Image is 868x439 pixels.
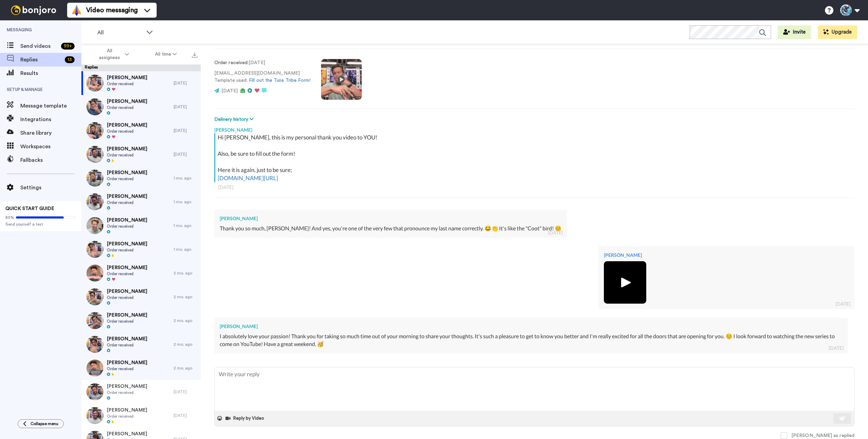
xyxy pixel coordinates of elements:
span: Order received [107,152,147,158]
button: Upgrade [818,25,857,39]
span: Order received [107,176,147,182]
div: 99 + [61,43,75,50]
span: Order received [107,366,147,371]
img: 6a9a39c9-6f46-4780-adc5-3521233e3964-thumb.jpg [86,170,103,187]
div: 2 mo. ago [174,318,197,323]
span: Order received [107,129,147,134]
span: [PERSON_NAME] [107,288,147,295]
div: 1 mo. ago [174,175,197,181]
span: [PERSON_NAME] [107,359,147,366]
a: [PERSON_NAME]Order received2 mo. ago [81,261,201,285]
button: Reply by Video [225,413,266,423]
button: Invite [778,25,811,39]
span: Collapse menu [31,421,58,426]
button: Delivery history [214,116,256,123]
span: Order received [107,200,147,205]
img: fa2ce335-c527-4f72-8864-809e811ab42f-thumb.jpg [86,75,103,92]
div: [DATE] [174,104,197,110]
div: [DATE] [829,345,844,351]
img: 061d60fc-0ccc-4399-9d41-d32f77509e4e-thumb.jpg [86,360,103,377]
span: [PERSON_NAME] [107,98,147,105]
a: [PERSON_NAME]Order received[DATE] [81,380,201,404]
span: [PERSON_NAME] [107,336,147,342]
a: Fill out the Tuna Tribe Form! [249,78,311,83]
span: Order received [107,224,147,229]
span: [PERSON_NAME] [107,74,147,81]
img: ic_play_thick.png [616,273,634,292]
img: a8ec085a-b4b2-4e64-b12a-1ccf66ff7ddf-thumb.jpg [604,261,646,304]
span: Results [20,69,81,77]
span: [PERSON_NAME] [107,217,147,224]
div: 1 mo. ago [174,247,197,252]
span: Order received [107,342,147,348]
span: Message template [20,102,81,110]
span: Order received [107,414,147,419]
img: bj-logo-header-white.svg [8,5,59,15]
span: Order received [107,295,147,300]
img: 1b70bed1-ae83-4710-a839-1da17895c510-thumb.jpg [86,407,103,424]
div: 2 mo. ago [174,270,197,276]
div: [DATE] [548,229,563,236]
div: [DATE] [174,389,197,395]
span: [PERSON_NAME] [107,383,147,390]
div: 2 mo. ago [174,365,197,371]
div: I absolutely love your passion! Thank you for taking so much time out of your morning to share yo... [220,332,842,348]
div: Replies [81,64,201,71]
span: 80% [5,215,14,220]
p: [EMAIL_ADDRESS][DOMAIN_NAME] Template used: [214,70,311,84]
div: [DATE] [835,301,850,307]
div: [PERSON_NAME] as replied [791,432,854,439]
div: [PERSON_NAME] [220,323,842,330]
img: send-white.svg [839,416,846,421]
div: 1 mo. ago [174,199,197,205]
a: [PERSON_NAME]Order received1 mo. ago [81,214,201,237]
img: 21ccf7b0-b415-42f3-9281-5d78214acd62-thumb.jpg [86,122,103,139]
p: : [DATE] [214,59,311,66]
img: 6dc04d10-c9e7-435d-b1c6-be43cb527ab9-thumb.jpg [86,98,103,115]
img: export.svg [192,52,197,58]
div: [DATE] [218,184,850,191]
span: Video messaging [86,5,138,15]
span: [PERSON_NAME] [107,146,147,152]
span: Send yourself a test [5,222,76,227]
span: Settings [20,184,81,192]
a: [PERSON_NAME]Order received1 mo. ago [81,237,201,261]
a: [DOMAIN_NAME][URL] [218,174,278,182]
div: Hi [PERSON_NAME], this is my personal thank you video to YOU! Also, be sure to fill out the form!... [218,133,853,182]
button: Collapse menu [18,419,64,428]
img: 92b98b00-f0ad-4bf2-a318-601756449361-thumb.jpg [86,217,103,234]
img: vm-color.svg [71,5,82,16]
span: [DATE] [221,89,238,93]
div: [DATE] [174,80,197,86]
img: b76c621f-87d4-473c-8975-82afd7925e75-thumb.jpg [86,241,103,258]
span: Replies [20,56,62,64]
a: [PERSON_NAME]Order received[DATE] [81,142,201,166]
div: [DATE] [174,152,197,157]
span: [PERSON_NAME] [107,241,147,247]
span: [PERSON_NAME] [107,264,147,271]
img: 9e2ffd3e-4112-41e2-ba0f-93a0cfa97cdb-thumb.jpg [86,146,103,163]
span: [PERSON_NAME] [107,122,147,129]
a: [PERSON_NAME]Order received[DATE] [81,71,201,95]
a: [PERSON_NAME]Order received2 mo. ago [81,285,201,309]
span: Send videos [20,42,58,50]
span: All [97,28,143,37]
a: [PERSON_NAME]Order received1 mo. ago [81,190,201,214]
div: [DATE] [174,413,197,418]
div: 13 [65,56,75,63]
span: [PERSON_NAME] [107,169,147,176]
div: [PERSON_NAME] [214,123,854,133]
img: 218a1924-101b-4de9-9b9e-bc29af1ee245-thumb.jpg [86,265,103,282]
a: [PERSON_NAME]Order received2 mo. ago [81,356,201,380]
span: [PERSON_NAME] [107,431,147,437]
button: All assignees [83,45,142,64]
div: 2 mo. ago [174,294,197,300]
div: Thank you so much, [PERSON_NAME]! And yes, you're one of the very few that pronounce my last name... [220,225,561,232]
div: [PERSON_NAME] [604,252,849,259]
span: Order received [107,319,147,324]
span: [PERSON_NAME] [107,407,147,414]
div: 2 mo. ago [174,342,197,347]
span: Order received [107,105,147,110]
a: [PERSON_NAME]Order received[DATE] [81,404,201,427]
